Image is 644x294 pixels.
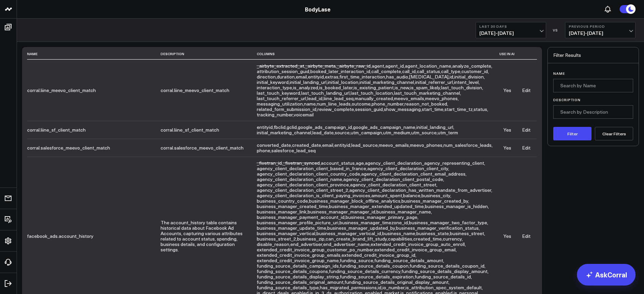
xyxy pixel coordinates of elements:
span: , [305,63,337,69]
span: , [351,142,379,148]
span: agency_client_declaration_agency_representing_client [365,160,484,166]
span: , [410,84,441,91]
td: corral.salesforce_meevo_client_match [161,139,257,157]
span: , [351,129,383,136]
span: , [292,142,322,148]
span: review_complete [317,106,354,112]
span: , [403,192,421,199]
span: google_ads_campaign_name [353,124,415,130]
span: , [349,187,492,193]
span: _airbyte_extracted_at [257,63,304,69]
span: , [322,142,334,148]
span: _fivetran_id [257,160,282,166]
span: , [329,203,425,209]
span: , [257,181,350,188]
span: , [417,68,441,74]
span: , [308,73,325,80]
span: , [416,230,450,236]
span: last_touch_marketing_channel [394,90,460,96]
span: gclid [287,124,297,130]
span: status [474,106,487,112]
a: Edit [522,87,531,93]
span: , [474,106,488,112]
span: , [376,208,432,215]
span: , [401,198,469,204]
label: Description [553,98,633,102]
span: , [388,235,413,242]
span: , [257,129,312,136]
span: , [354,84,395,91]
span: num_salesforce_leads [443,142,492,148]
span: , [355,106,384,112]
span: , [293,84,319,91]
button: Filter [553,127,591,140]
span: call_complete [371,68,401,74]
span: business_manager_primary_page [346,214,417,220]
span: last_touch_keyword [257,90,300,96]
span: , [350,181,437,188]
b: Last 30 Days [479,24,542,28]
span: , [298,124,353,130]
span: , [415,79,454,85]
span: , [413,235,443,242]
span: business_manager_created_by [401,198,468,204]
span: session_guid [355,106,383,112]
span: last_touch_referrer_url [257,95,306,101]
span: , [257,106,317,112]
a: BodyLase [305,5,331,13]
span: , [443,142,493,148]
span: direction [257,73,276,80]
span: , [386,73,409,80]
span: business_country_code [257,198,308,204]
span: , [287,124,298,130]
span: agency_client_declaration_client_province [257,181,349,188]
span: , [450,73,454,80]
span: , [283,160,321,166]
span: , [257,95,307,101]
span: business_manager_vertical_id [316,230,381,236]
span: , [379,142,410,148]
span: agency_client_declaration_client_name [257,176,342,182]
span: business_manager_block_offline_analytics [309,198,400,204]
span: meevo_phones [410,142,442,148]
span: , [461,68,489,74]
span: initial_landing_url [290,79,327,85]
span: business_manager_updated_by [327,225,395,231]
span: created_time [413,235,442,242]
th: Columns [257,48,499,60]
span: capabilities [388,235,412,242]
span: agent [372,63,384,69]
td: Yes [499,139,515,157]
span: , [367,165,449,172]
span: , [409,73,450,80]
span: , [257,230,316,236]
span: initial_referrer_url [415,79,453,85]
span: attribution_session_guid [257,68,309,74]
span: lead_id [307,95,323,101]
span: , [328,79,359,85]
span: can_create_brand_lift_study [326,235,387,242]
button: Last 30 Days[DATE]-[DATE] [476,22,546,38]
span: , [422,106,444,112]
span: [MEDICAL_DATA] [409,73,449,80]
span: agent_id [385,63,404,69]
span: meevo_emails [394,95,424,101]
span: is_analyzed [293,84,318,91]
span: , [257,90,301,96]
span: initial_division [454,73,484,80]
a: Edit [522,233,531,239]
span: call_id [402,68,416,74]
span: related_form_submission_id [257,106,316,112]
span: initial_marketing_channel [359,79,414,85]
span: booked_later_interaction_id [310,68,370,74]
span: google_ads_campaign_id [298,124,352,130]
span: , [321,160,356,166]
span: business_city [421,192,450,199]
span: agency_client_declaration_has_written_mandate_from_advertiser [349,187,491,193]
span: , [339,219,409,226]
span: , [296,73,308,80]
span: business_manager_name [376,208,431,215]
span: agency_client_declaration_client_street_2 [257,187,348,193]
span: num_liine_leads [317,100,351,107]
span: start_time [422,106,443,112]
